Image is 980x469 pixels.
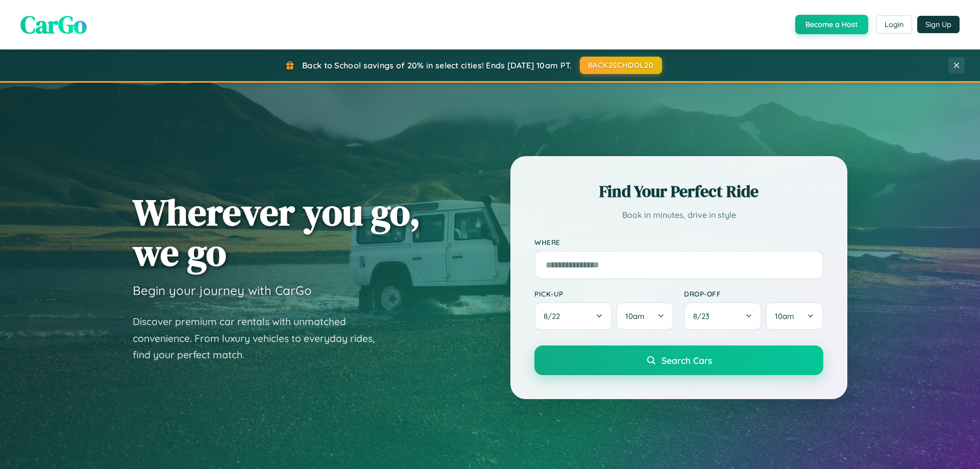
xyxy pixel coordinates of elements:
span: CarGo [20,8,87,41]
label: Pick-up [534,289,674,298]
span: Search Cars [661,355,712,366]
label: Drop-off [684,289,823,298]
h3: Begin your journey with CarGo [133,283,312,298]
p: Discover premium car rentals with unmatched convenience. From luxury vehicles to everyday rides, ... [133,313,388,363]
span: 10am [775,311,794,321]
button: 8/22 [534,302,612,330]
button: 10am [766,302,823,330]
button: BACK2SCHOOL20 [580,57,662,74]
button: Sign Up [917,16,960,33]
h1: Wherever you go, we go [133,192,421,273]
span: 10am [625,311,645,321]
span: 8 / 23 [693,311,715,321]
button: 10am [616,302,674,330]
h2: Find Your Perfect Ride [534,180,823,203]
button: Login [876,15,912,34]
span: Back to School savings of 20% in select cities! Ends [DATE] 10am PT. [302,60,572,70]
label: Where [534,238,823,246]
span: 8 / 22 [544,311,565,321]
button: 8/23 [684,302,762,330]
button: Become a Host [795,15,868,34]
button: Search Cars [534,345,823,375]
p: Book in minutes, drive in style [534,208,823,223]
